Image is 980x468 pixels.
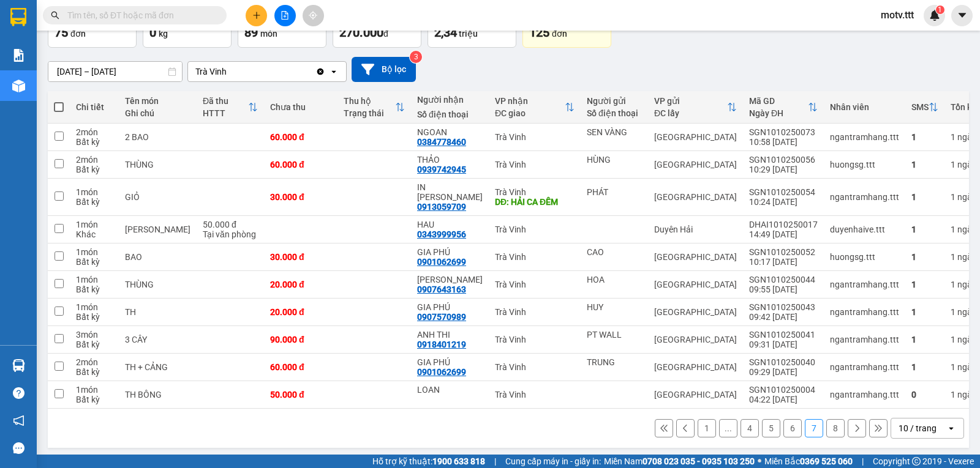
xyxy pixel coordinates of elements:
div: 1 [911,192,938,202]
strong: 0708 023 035 - 0935 103 250 [643,456,755,466]
div: DHAI1010250017 [749,220,818,229]
div: Ghi chú [125,108,190,118]
div: Khác [76,229,113,239]
div: ĐC lấy [654,108,727,118]
strong: 0369 525 060 [800,456,853,466]
sup: 1 [936,6,944,14]
div: 2 BAO [125,132,190,142]
div: 1 món [76,220,113,229]
div: Bất kỳ [76,197,113,207]
div: [GEOGRAPHIC_DATA] [654,307,737,317]
div: Số điện thoại [417,110,483,119]
div: HÙNG [587,155,642,165]
div: 1 [911,225,938,234]
div: 1 [911,280,938,289]
svg: Clear value [315,67,325,76]
span: question-circle [13,387,24,399]
span: ngày [957,280,976,289]
span: Miền Bắc [764,455,853,468]
div: CUC THUNG [125,225,190,234]
div: 60.000 đ [270,362,331,372]
div: 90.000 đ [270,335,331,344]
div: SGN1010250044 [749,275,818,284]
div: Trà Vinh [495,160,575,169]
div: 30.000 đ [270,252,331,262]
div: SGN1010250040 [749,357,818,367]
th: Toggle SortBy [743,91,824,124]
div: 2 món [76,155,113,165]
div: Người nhận [417,95,483,105]
div: 1 [911,160,938,169]
div: ngantramhang.ttt [830,362,899,372]
th: Toggle SortBy [648,91,743,124]
div: 09:42 [DATE] [749,312,818,322]
div: 04:22 [DATE] [749,395,818,404]
span: | [862,455,864,468]
div: Bất kỳ [76,340,113,349]
div: 1 [911,132,938,142]
div: 1 món [76,275,113,284]
span: ngày [957,307,976,317]
th: Toggle SortBy [197,91,264,124]
div: 0343999956 [417,229,466,239]
div: Tại văn phòng [203,229,258,239]
span: 75 [55,25,68,40]
span: ngày [957,160,976,169]
div: Trà Vinh [495,280,575,289]
div: IN KIM XUYẾN [417,182,483,202]
button: 5 [762,419,780,437]
span: ngày [957,335,976,344]
div: SGN1010250043 [749,302,818,312]
div: huongsg.ttt [830,252,899,262]
div: LIÊN BỬU [417,275,483,284]
span: ngày [957,390,976,399]
div: 0918401219 [417,340,466,349]
div: GIA PHÚ [417,247,483,257]
span: search [51,11,59,20]
div: 0913059709 [417,202,466,212]
div: ĐC giao [495,108,565,118]
input: Select a date range. [48,62,182,81]
div: [GEOGRAPHIC_DATA] [654,390,737,399]
div: THÙNG [125,280,190,289]
div: [GEOGRAPHIC_DATA] [654,252,737,262]
div: PHÁT [587,187,642,197]
span: Miền Nam [604,455,755,468]
div: 50.000 đ [270,390,331,399]
div: ngantramhang.ttt [830,335,899,344]
div: 50.000 đ [203,220,258,229]
span: notification [13,415,24,426]
span: đ [383,29,388,39]
div: [GEOGRAPHIC_DATA] [654,280,737,289]
button: 8 [826,419,845,437]
div: ANH THI [417,330,483,340]
span: plus [252,11,261,20]
button: file-add [274,5,296,26]
div: Bất kỳ [76,137,113,147]
th: Toggle SortBy [905,91,944,124]
div: Trà Vinh [495,307,575,317]
div: 30.000 đ [270,192,331,202]
div: Bất kỳ [76,284,113,294]
div: [GEOGRAPHIC_DATA] [654,160,737,169]
div: 3 CÂY [125,335,190,344]
div: [GEOGRAPHIC_DATA] [654,362,737,372]
span: Cung cấp máy in - giấy in: [505,455,601,468]
div: 0901062699 [417,257,466,267]
span: 1 [938,6,942,14]
div: SGN1010250054 [749,187,818,197]
div: 14:49 [DATE] [749,229,818,239]
div: SGN1010250041 [749,330,818,340]
div: TH [125,307,190,317]
div: 20.000 đ [270,307,331,317]
div: Trà Vinh [495,187,575,197]
div: ngantramhang.ttt [830,390,899,399]
span: 0 [149,25,156,40]
div: Chi tiết [76,102,113,112]
div: TH BÔNG [125,390,190,399]
span: 125 [529,25,549,40]
img: warehouse-icon [12,80,25,92]
span: ngày [957,192,976,202]
div: [GEOGRAPHIC_DATA] [654,132,737,142]
div: ngantramhang.ttt [830,132,899,142]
